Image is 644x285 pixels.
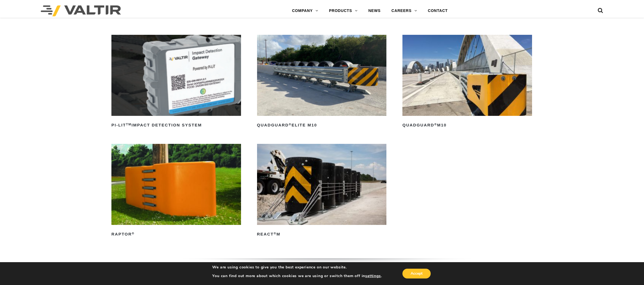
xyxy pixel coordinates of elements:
[402,269,431,278] button: Accept
[111,35,241,129] a: PI-LITTMImpact Detection System
[111,230,241,238] h2: RAPTOR
[324,5,363,16] a: PRODUCTS
[289,123,292,126] sup: ®
[126,123,132,126] sup: TM
[257,35,387,129] a: QuadGuard®Elite M10
[434,123,437,126] sup: ®
[111,144,241,238] a: RAPTOR®
[212,274,382,278] p: You can find out more about which cookies we are using or switch them off in .
[132,232,135,235] sup: ®
[257,144,387,238] a: REACT®M
[386,5,423,16] a: CAREERS
[402,35,532,129] a: QuadGuard®M10
[365,274,381,278] button: settings
[111,121,241,129] h2: PI-LIT Impact Detection System
[287,5,324,16] a: COMPANY
[402,121,532,129] h2: QuadGuard M10
[363,5,386,16] a: NEWS
[257,121,387,129] h2: QuadGuard Elite M10
[257,230,387,238] h2: REACT M
[274,232,276,235] sup: ®
[41,5,121,16] img: Valtir
[212,265,382,270] p: We are using cookies to give you the best experience on our website.
[422,5,453,16] a: CONTACT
